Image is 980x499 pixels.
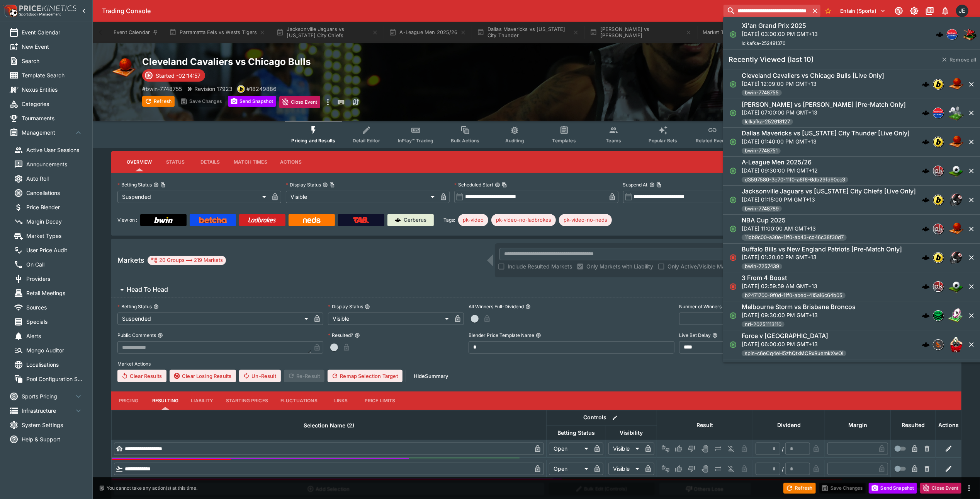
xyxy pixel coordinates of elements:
[109,22,163,43] button: Event Calendar
[699,463,711,475] button: Void
[329,182,335,188] button: Copy To Clipboard
[353,217,369,223] img: TabNZ
[923,4,937,18] button: Documentation
[26,203,83,211] span: Price Blender
[965,484,974,493] button: more
[328,332,353,338] p: Resulted?
[742,274,787,282] h6: 3 From 4 Boost
[954,2,971,19] button: James Edlin
[933,137,943,147] img: bwin.png
[117,370,166,382] button: Clear Results
[933,252,944,263] div: bwin
[491,216,556,224] span: pk-video-no-ladbrokes
[22,392,74,400] span: Sports Pricing
[742,224,847,232] p: [DATE] 11:00:00 AM GMT+13
[742,166,848,174] p: [DATE] 09:30:00 PM GMT+12
[725,443,737,455] button: Eliminated In Play
[160,182,166,188] button: Copy To Clipboard
[469,332,534,338] p: Blender Price Template Name
[508,262,572,270] span: Include Resulted Markets
[26,289,83,297] span: Retail Meetings
[742,108,906,116] p: [DATE] 07:00:00 PM GMT+13
[742,340,846,348] p: [DATE] 06:00:00 PM GMT+13
[922,312,930,320] img: logo-cerberus.svg
[936,31,944,38] div: cerberus
[742,303,856,311] h6: Melbourne Storm vs Brisbane Broncos
[127,285,168,294] h6: Head To Head
[284,370,324,382] span: Re-Result
[117,256,144,265] h5: Markets
[922,341,930,349] img: logo-cerberus.svg
[742,282,846,290] p: [DATE] 02:59:59 AM GMT+13
[291,138,335,144] span: Pricing and Results
[26,303,83,311] span: Sources
[922,138,930,146] img: logo-cerberus.svg
[725,463,737,475] button: Eliminated In Play
[742,311,856,319] p: [DATE] 09:30:00 PM GMT+13
[158,153,193,171] button: Status
[443,214,455,226] label: Tags:
[404,216,427,224] p: Cerberus
[26,361,83,369] span: Localisations
[782,465,784,473] div: /
[19,5,76,11] img: PriceKinetics
[948,221,964,237] img: basketball.png
[948,134,964,150] img: basketball.png
[742,80,884,88] p: [DATE] 12:09:00 PM GMT+13
[742,263,782,270] span: bwin-7257439
[146,391,185,410] button: Resulting
[26,146,83,154] span: Active User Sessions
[26,332,83,340] span: Alerts
[26,217,83,226] span: Margin Decay
[742,147,781,155] span: bwin-7748751
[355,333,360,338] button: Resulted?
[26,160,83,168] span: Announcements
[922,196,930,204] img: logo-cerberus.svg
[659,443,672,455] button: Not Set
[365,304,370,309] button: Display Status
[698,22,748,43] button: Market Types
[948,77,964,92] img: basketball.png
[712,333,718,338] button: Live Bet Delay
[525,304,531,309] button: All Winners Full-Dividend
[712,443,724,455] button: Push
[495,182,500,188] button: Scheduled StartCopy To Clipboard
[742,89,782,97] span: bwin-7748755
[922,254,930,261] div: cerberus
[922,138,930,146] div: cerberus
[156,72,200,80] p: Started -02:14:57
[623,181,648,188] p: Suspend At
[742,30,818,38] p: [DATE] 03:00:00 PM GMT+13
[274,391,324,410] button: Fluctuations
[729,225,737,233] svg: Open
[117,332,156,338] p: Public Comments
[724,5,810,17] input: search
[552,138,576,144] span: Templates
[922,225,930,233] img: logo-cerberus.svg
[285,121,787,148] div: Event type filters
[922,167,930,175] div: cerberus
[922,283,930,291] img: logo-cerberus.svg
[729,167,737,175] svg: Open
[696,138,729,144] span: Related Events
[158,333,163,338] button: Public Comments
[920,483,961,494] button: Close Event
[933,166,943,176] img: pricekinetics.png
[295,421,363,430] span: Selection Name (2)
[458,214,488,226] div: Betting Target: cerberus
[238,85,245,92] img: bwin.png
[117,181,152,188] p: Betting Status
[742,40,786,46] span: lclkafka-252491370
[657,410,753,440] th: Result
[26,232,83,240] span: Market Types
[933,339,944,350] div: sportingsolutions
[649,182,655,188] button: Suspend AtCopy To Clipboard
[933,340,943,350] img: sportingsolutions.jpeg
[673,463,685,475] button: Win
[742,158,812,166] h6: A-League Men 2025/26
[933,108,944,118] div: lclkafka
[26,375,83,383] span: Pool Configuration Sets
[117,191,269,203] div: Suspended
[742,118,793,126] span: lclkafka-252618127
[922,109,930,117] div: cerberus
